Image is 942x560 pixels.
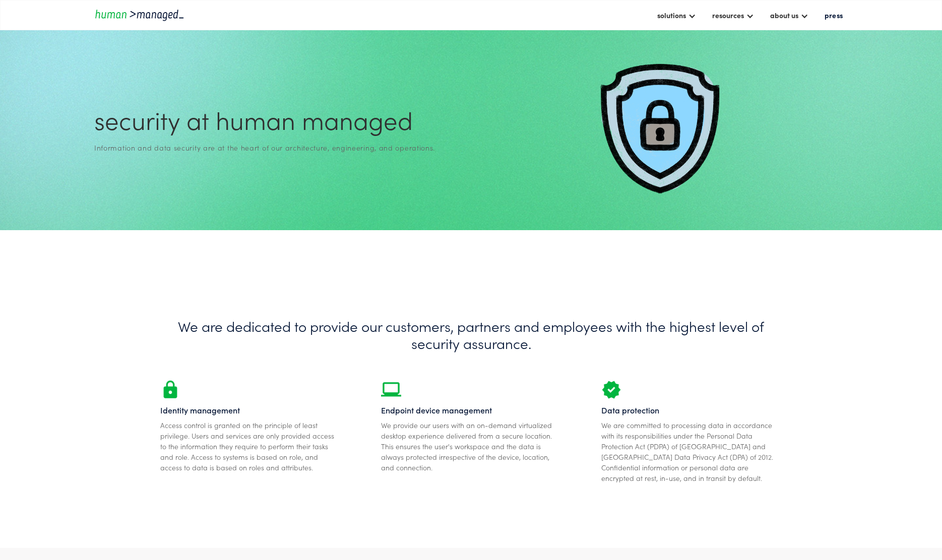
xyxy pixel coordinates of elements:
[820,7,848,24] a: press
[94,8,185,22] a: home
[381,420,561,473] div: We provide our users with an on-demand virtualized desktop experience delivered from a secure loc...
[601,420,782,483] div: We are committed to processing data in accordance with its responsibilities under the Personal Da...
[160,404,341,416] div: Identity management
[381,404,561,416] div: Endpoint device management
[652,7,701,24] div: solutions
[712,9,744,21] div: resources
[160,318,782,352] h1: We are dedicated to provide our customers, partners and employees with the highest level of secur...
[160,420,341,473] div: Access control is granted on the principle of least privilege. Users and services are only provid...
[657,9,686,21] div: solutions
[765,7,813,24] div: about us
[94,106,467,133] h1: security at Human managed
[94,143,467,152] div: Information and data security are at the heart of our architecture, engineering, and operations.
[601,404,782,416] div: Data protection
[770,9,798,21] div: about us
[707,7,759,24] div: resources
